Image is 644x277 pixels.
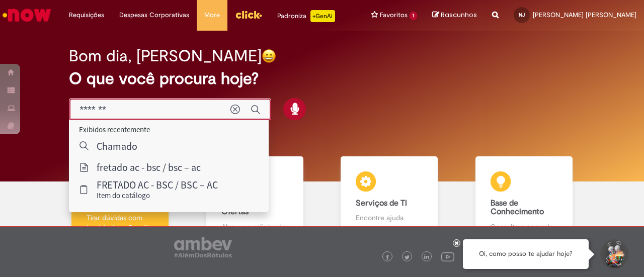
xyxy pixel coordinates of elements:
img: ServiceNow [1,5,53,25]
p: Encontre ajuda [356,213,423,223]
a: Serviços de TI Encontre ajuda [322,156,457,243]
img: click_logo_yellow_360x200.png [235,7,262,22]
p: +GenAi [310,10,335,22]
span: 1 [410,12,417,20]
a: Tirar dúvidas Tirar dúvidas com Lupi Assist e Gen Ai [53,156,188,243]
h2: Bom dia, [PERSON_NAME] [69,47,262,65]
img: logo_footer_linkedin.png [424,254,429,260]
button: Iniciar Conversa de Suporte [599,239,629,269]
span: Despesas Corporativas [119,10,189,20]
img: logo_footer_ambev_rotulo_gray.png [174,237,232,257]
span: Rascunhos [441,10,477,20]
span: NJ [519,12,525,18]
p: Abra uma solicitação [221,222,288,232]
a: Base de Conhecimento Consulte e aprenda [457,156,592,243]
img: logo_footer_twitter.png [405,255,410,260]
div: Oi, como posso te ajudar hoje? [463,239,589,269]
b: Serviços de TI [356,198,407,208]
span: Requisições [69,10,104,20]
p: Tirar dúvidas com Lupi Assist e Gen Ai [87,213,153,233]
span: More [204,10,220,20]
span: [PERSON_NAME] [PERSON_NAME] [533,11,636,19]
span: Favoritos [380,10,408,20]
p: Consulte e aprenda [491,222,557,232]
img: logo_footer_youtube.png [441,250,454,263]
img: happy-face.png [262,49,276,63]
a: Rascunhos [432,11,477,20]
h2: O que você procura hoje? [69,70,575,87]
div: Padroniza [277,10,335,22]
b: Base de Conhecimento [491,198,544,217]
img: logo_footer_facebook.png [385,255,390,260]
